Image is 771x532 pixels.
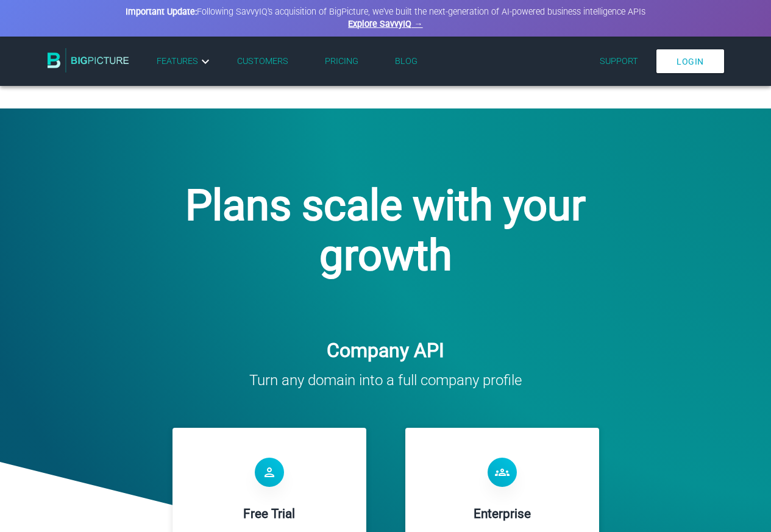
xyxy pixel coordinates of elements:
[425,506,579,521] h4: Enterprise
[656,49,724,73] a: Login
[193,506,346,521] h4: Free Trial
[48,48,129,73] img: BigPicture.io
[9,339,762,362] h2: Company API
[157,180,614,280] h1: Plans scale with your growth
[9,372,762,389] h3: Turn any domain into a full company profile
[157,54,213,69] a: Features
